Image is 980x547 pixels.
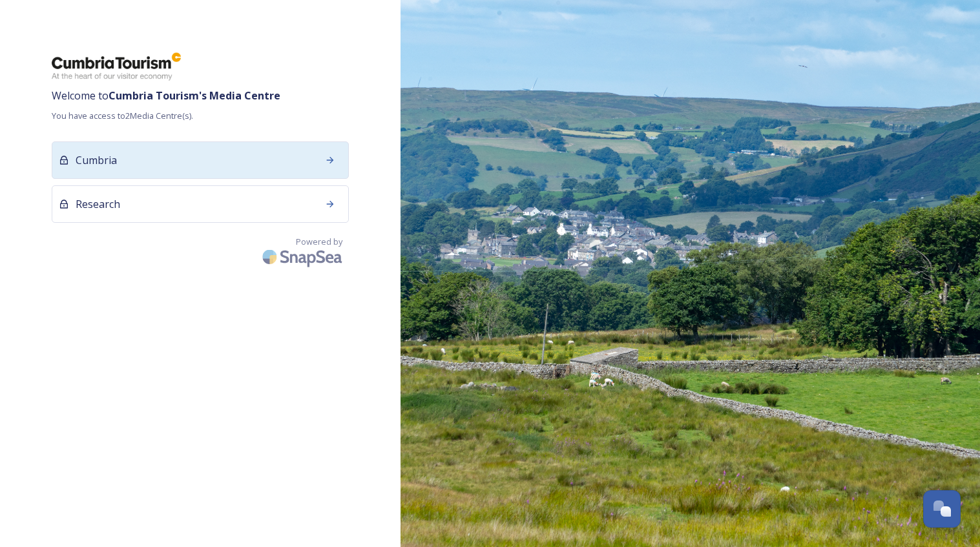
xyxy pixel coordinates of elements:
span: Welcome to [52,88,349,103]
img: ct_logo.png [52,52,181,81]
strong: Cumbria Tourism 's Media Centre [109,88,280,103]
span: Powered by [296,236,342,248]
span: Cumbria [76,152,117,168]
a: Cumbria [52,141,349,185]
button: Open Chat [923,490,961,528]
img: SnapSea Logo [258,242,349,272]
a: Research [52,185,349,229]
span: Research [76,196,120,212]
span: You have access to 2 Media Centre(s). [52,110,349,122]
